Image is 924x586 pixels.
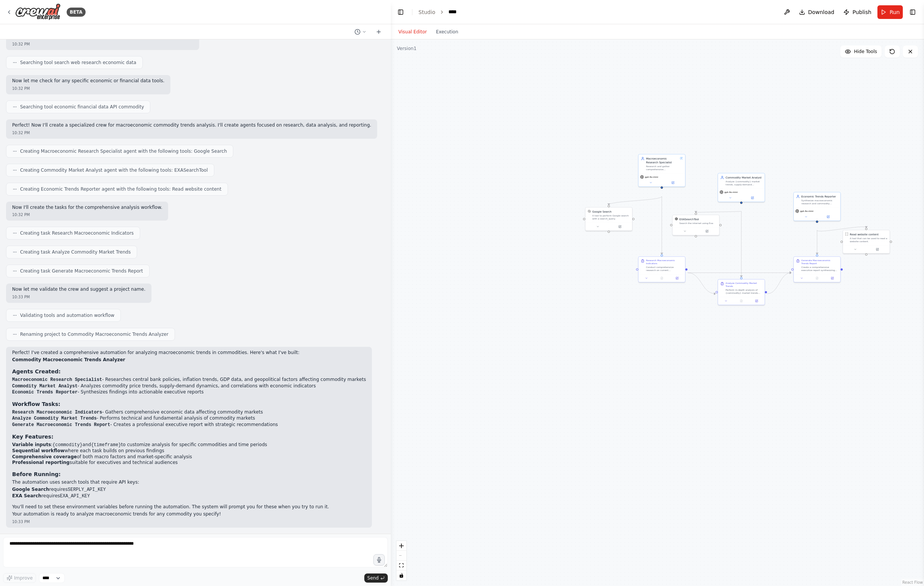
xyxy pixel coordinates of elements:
button: Open in side panel [867,247,888,252]
span: Run [890,8,900,16]
button: Start a new chat [373,27,385,36]
li: : and to customize analysis for specific commodities and time periods [12,442,366,448]
button: Open in side panel [750,299,763,303]
button: Run [877,5,903,19]
div: Research Macroeconomic IndicatorsConduct comprehensive research on current macroeconomic indicato... [638,256,685,282]
button: Visual Editor [394,27,431,36]
button: fit view [396,561,406,570]
button: No output available [654,276,670,280]
code: Analyze Commodity Market Trends [12,416,97,421]
a: Studio [418,9,435,15]
button: Open in side panel [662,180,684,185]
code: SERPLY_API_KEY [68,487,106,492]
li: - Researches central bank policies, inflation trends, GDP data, and geopolitical factors affectin... [12,377,366,383]
div: Economic Trends ReporterSynthesize macroeconomic research and commodity analysis into a comprehen... [793,192,841,221]
code: Macroeconomic Research Specialist [12,377,102,382]
p: The automation uses search tools that require API keys: [12,479,366,486]
p: Now let me validate the crew and suggest a project name. [12,287,145,293]
span: Searching tool economic financial data API commodity [20,104,144,110]
div: Read website content [850,232,879,236]
span: Hide Tools [854,49,877,55]
code: EXA_API_KEY [60,494,90,499]
button: Send [364,573,388,583]
div: Commodity Market AnalystAnalyze {commodity} market trends, supply-demand dynamics, price patterns... [718,173,765,202]
div: EXASearchTool [679,217,699,221]
div: Conduct comprehensive research on current macroeconomic indicators affecting {commodity} markets.... [646,266,683,272]
strong: EXA Search [12,493,41,498]
button: Download [796,5,838,19]
li: of both macro factors and market-specific analysis [12,454,366,460]
span: Creating task Generate Macroeconomic Trends Report [20,268,143,274]
button: Hide left sidebar [395,7,406,17]
span: Creating Economic Trends Reporter agent with the following tools: Read website content [20,186,222,192]
g: Edge from 6908e08a-dc62-4d39-8101-678c16e08eee to 9faac4e3-b92c-4a77-ad93-3411465ded47 [688,271,791,275]
li: requires [12,493,366,500]
strong: Google Search [12,487,49,492]
button: Open in side panel [742,196,763,200]
li: requires [12,487,366,493]
button: Open in side panel [826,276,839,280]
div: Google Search [592,210,612,213]
span: gpt-4o-mini [724,191,738,194]
strong: Commodity Macroeconomic Trends Analyzer [12,357,125,362]
strong: Variable inputs [12,442,51,447]
span: Creating Commodity Market Analyst agent with the following tools: EXASearchTool [20,167,208,173]
span: gpt-4o-mini [800,210,813,213]
li: where each task builds on previous findings [12,448,366,454]
p: Perfect! I've created a comprehensive automation for analyzing macroeconomic trends in commoditie... [12,350,366,356]
g: Edge from e85840d6-afbc-48f2-95c6-8058e582d657 to 9faac4e3-b92c-4a77-ad93-3411465ded47 [815,230,819,254]
button: Open in side panel [609,224,631,229]
p: Your automation is ready to analyze macroeconomic trends for any commodity you specify! [12,511,366,517]
img: EXASearchTool [675,217,678,220]
div: Macroeconomic Research Specialist [646,157,678,164]
button: Open in side panel [671,276,684,280]
div: SerplyWebSearchToolGoogle SearchA tool to perform Google search with a search_query. [585,207,632,231]
p: You'll need to set these environment variables before running the automation. The system will pro... [12,504,366,510]
div: Commodity Market Analyst [726,175,762,179]
img: SerplyWebSearchTool [588,210,591,213]
button: toggle interactivity [396,570,406,580]
div: A tool to perform Google search with a search_query. [592,214,630,220]
code: Economic Trends Reporter [12,390,78,395]
button: Execution [431,27,463,36]
span: Improve [14,575,33,581]
button: Switch to previous chat [351,27,370,36]
li: - Performs technical and fundamental analysis of commodity markets [12,415,366,422]
g: Edge from e85840d6-afbc-48f2-95c6-8058e582d657 to e8e855a9-3cd3-4c23-939a-5c80f6c75c5c [815,224,868,234]
code: Generate Macroeconomic Trends Report [12,422,110,428]
span: Publish [852,8,871,16]
div: Research Macroeconomic Indicators [646,259,683,265]
strong: Workflow Tasks: [12,401,60,407]
div: 10:32 PM [12,41,193,47]
strong: Agents Created: [12,368,61,374]
g: Edge from 11c380e6-3ce6-4c2e-8a35-fb0780befa18 to da658feb-23f6-4f7c-80bf-6a4af5e25beb [607,196,664,205]
li: - Analyzes commodity price trends, supply-demand dynamics, and correlations with economic indicators [12,383,366,390]
div: 10:32 PM [12,212,162,218]
div: Research and gather comprehensive macroeconomic data affecting {commodity} markets, including cen... [646,165,678,171]
button: No output available [733,299,749,303]
strong: Professional reporting [12,460,70,465]
p: Perfect! Now I'll create a specialized crew for macroeconomic commodity trends analysis. I'll cre... [12,122,371,128]
a: React Flow attribution [902,580,923,584]
div: Synthesize macroeconomic research and commodity analysis into a comprehensive, actionable report ... [801,199,838,205]
button: Open in side panel [818,215,839,219]
li: - Creates a professional executive report with strategic recommendations [12,422,366,428]
code: {timeframe} [91,442,121,448]
strong: Key Features: [12,434,53,440]
div: 10:33 PM [12,519,366,525]
code: {commodity} [53,442,83,448]
span: Creating Macroeconomic Research Specialist agent with the following tools: Google Search [20,148,227,154]
li: - Gathers comprehensive economic data affecting commodity markets [12,409,366,416]
li: - Synthesizes findings into actionable executive reports [12,389,366,396]
li: suitable for executives and technical audiences [12,460,366,466]
span: Creating task Analyze Commodity Market Trends [20,249,131,255]
span: Renaming project to Commodity Macroeconomic Trends Analyzer [20,331,169,337]
div: 10:32 PM [12,86,164,91]
button: Hide Tools [840,45,882,58]
button: Show right sidebar [907,7,918,17]
strong: Comprehensive coverage [12,454,77,459]
img: Logo [15,3,61,20]
button: Open in side panel [696,229,718,233]
button: No output available [809,276,825,280]
div: Analyze Commodity Market TrendsPerform in-depth analysis of {commodity} market trends and their c... [718,279,765,305]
